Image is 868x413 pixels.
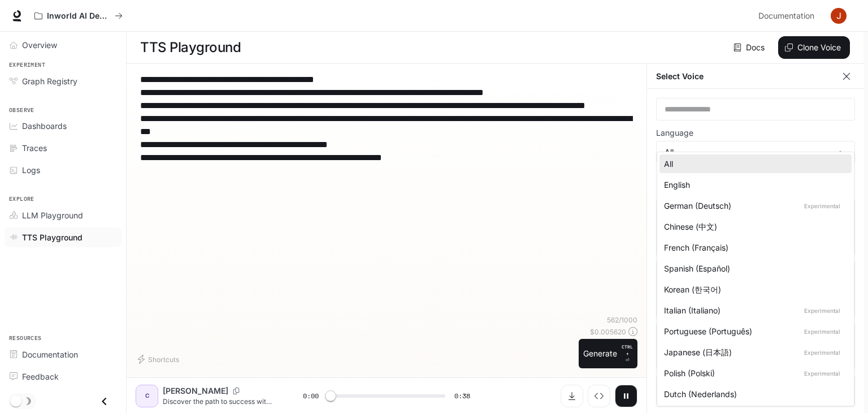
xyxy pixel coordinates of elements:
[802,306,843,316] p: Experimental
[802,326,843,337] p: Experimental
[664,367,843,379] div: Polish (Polski)
[664,221,843,233] div: Chinese (中文)
[664,200,843,212] div: German (Deutsch)
[664,242,843,253] div: French (Français)
[664,263,843,274] div: Spanish (Español)
[664,283,843,295] div: Korean (한국어)
[802,201,843,211] p: Experimental
[664,325,843,337] div: Portuguese (Português)
[664,388,843,400] div: Dutch (Nederlands)
[664,346,843,358] div: Japanese (日本語)
[664,158,843,170] div: All
[664,179,843,191] div: English
[802,368,843,378] p: Experimental
[802,347,843,358] p: Experimental
[664,304,843,316] div: Italian (Italiano)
